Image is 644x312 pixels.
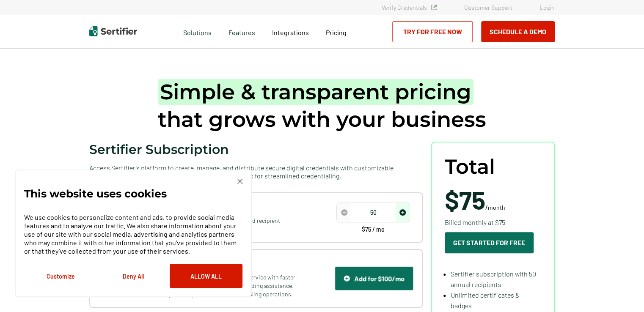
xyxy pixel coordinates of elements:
button: Support IconAdd for $100/mo [335,266,413,290]
img: Verified [431,5,437,10]
img: Sertifier | Digital Credentialing Platform [89,26,137,36]
a: Integrations [272,26,309,37]
p: We use cookies to personalize content and ads, to provide social media features and to analyze ou... [24,213,242,255]
button: Allow All [170,264,242,288]
img: Decrease Icon [341,209,347,216]
button: Customize [24,264,97,288]
img: Increase Icon [399,209,406,216]
span: Sertifier Subscription [89,142,229,157]
img: Support Icon [344,275,350,282]
span: decrease number [337,203,351,222]
span: Access Sertifier’s platform to create, manage, and distribute secure digital credentials with cus... [89,164,423,180]
span: Integrations [272,28,309,36]
a: Pricing [326,26,347,37]
span: month [488,204,505,211]
span: increase number [396,203,409,222]
span: Simple & transparent pricing [158,79,473,105]
h1: that grows with your business [158,78,486,133]
span: $75 / mo [362,227,385,233]
button: Schedule a Demo [481,21,555,42]
span: Pricing [326,28,347,36]
iframe: Chat Widget [602,271,644,312]
button: Deny All [97,264,170,288]
span: Unlimited certificates & badges [451,291,520,309]
span: / [445,187,505,212]
span: Features [228,26,255,37]
p: This website uses cookies [24,189,167,198]
a: Try for Free Now [392,21,473,42]
span: Solutions [183,26,212,37]
button: Get Started For Free [445,232,534,253]
a: Verify Credentials [382,4,437,11]
a: Login [540,4,555,11]
span: Sertifier subscription with 50 annual recipients [451,270,536,288]
span: $75 [445,184,485,215]
a: Customer Support [464,4,512,11]
span: Total [445,155,495,178]
img: Cookie Popup Close [237,179,242,184]
span: Billed monthly at $75 [445,217,505,227]
div: Add for $100/mo [344,274,405,282]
